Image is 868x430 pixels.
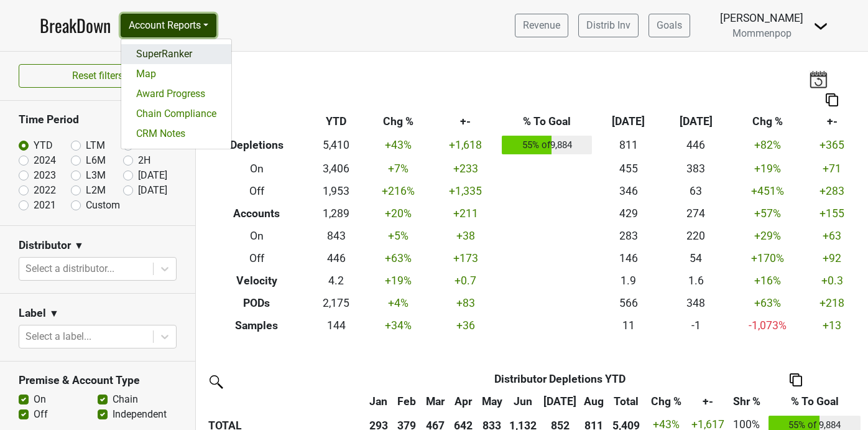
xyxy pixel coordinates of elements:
th: Accounts [205,202,308,225]
th: Feb: activate to sort column ascending [392,390,421,413]
td: 144 [308,314,364,337]
th: +-: activate to sort column ascending [688,390,728,413]
td: 220 [662,225,729,247]
a: Map [121,64,231,84]
h3: Label [19,307,46,320]
label: [DATE] [138,183,167,198]
td: +38 [432,225,499,247]
a: Distrib Inv [578,14,639,37]
td: 348 [662,292,729,314]
td: 566 [595,292,662,314]
td: 4.2 [308,269,364,292]
h3: Distributor [19,239,71,252]
td: +34 % [364,314,432,337]
td: 1,953 [308,180,364,202]
th: Chg % [364,111,432,133]
th: Distributor Depletions YTD [392,368,727,390]
td: 429 [595,202,662,225]
label: Custom [86,198,120,213]
th: Chg % [729,111,805,133]
td: 1.9 [595,269,662,292]
th: Mar: activate to sort column ascending [421,390,450,413]
td: 843 [308,225,364,247]
td: +4 % [364,292,432,314]
th: % To Goal [499,111,595,133]
th: Aug: activate to sort column ascending [580,390,609,413]
th: PODs [205,292,308,314]
th: +- [805,111,859,133]
img: Dropdown Menu [813,19,828,34]
th: Total: activate to sort column ascending [608,390,644,413]
td: +71 [805,157,859,180]
td: +1,618 [432,133,499,158]
td: +63 % [729,292,805,314]
td: +0.7 [432,269,499,292]
td: +43 % [364,133,432,158]
td: +83 [432,292,499,314]
label: Off [34,407,48,422]
th: Velocity [205,269,308,292]
th: Jan: activate to sort column ascending [364,390,393,413]
td: 146 [595,247,662,269]
th: May: activate to sort column ascending [478,390,506,413]
td: 5,410 [308,133,364,158]
label: L6M [86,153,106,168]
td: 455 [595,157,662,180]
th: [DATE] [595,111,662,133]
th: &nbsp;: activate to sort column ascending [205,390,364,413]
td: +5 % [364,225,432,247]
td: 283 [595,225,662,247]
td: 63 [662,180,729,202]
td: 1.6 [662,269,729,292]
td: 3,406 [308,157,364,180]
td: +155 [805,202,859,225]
a: Revenue [515,14,568,37]
th: YTD [308,111,364,133]
th: Off [205,247,308,269]
td: +283 [805,180,859,202]
label: 2024 [34,153,56,168]
td: 383 [662,157,729,180]
a: Goals [649,14,690,37]
th: Jul: activate to sort column ascending [540,390,580,413]
th: Off [205,180,308,202]
label: Independent [113,407,167,422]
td: +365 [805,133,859,158]
th: Chg %: activate to sort column ascending [644,390,688,413]
td: +218 [805,292,859,314]
td: 1,289 [308,202,364,225]
th: On [205,157,308,180]
label: 2021 [34,198,56,213]
th: [DATE] [662,111,729,133]
h3: Time Period [19,113,177,126]
div: [PERSON_NAME] [720,10,803,26]
td: -1,073 % [729,314,805,337]
td: +233 [432,157,499,180]
td: +13 [805,314,859,337]
td: 446 [662,133,729,158]
th: Apr: activate to sort column ascending [450,390,478,413]
a: Award Progress [121,84,231,104]
td: +170 % [729,247,805,269]
td: 11 [595,314,662,337]
td: +92 [805,247,859,269]
th: Samples [205,314,308,337]
td: -1 [662,314,729,337]
button: Reset filters [19,64,177,88]
th: % To Goal: activate to sort column ascending [765,390,864,413]
th: Depletions [205,133,308,158]
label: 2023 [34,168,56,183]
td: 54 [662,247,729,269]
td: 274 [662,202,729,225]
td: 346 [595,180,662,202]
label: Chain [113,392,138,407]
td: +82 % [729,133,805,158]
th: Shr %: activate to sort column ascending [728,390,766,413]
img: Copy to clipboard [790,373,802,386]
span: ▼ [74,238,84,253]
a: CRM Notes [121,124,231,144]
img: filter [205,371,225,391]
td: +20 % [364,202,432,225]
td: +173 [432,247,499,269]
td: 446 [308,247,364,269]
